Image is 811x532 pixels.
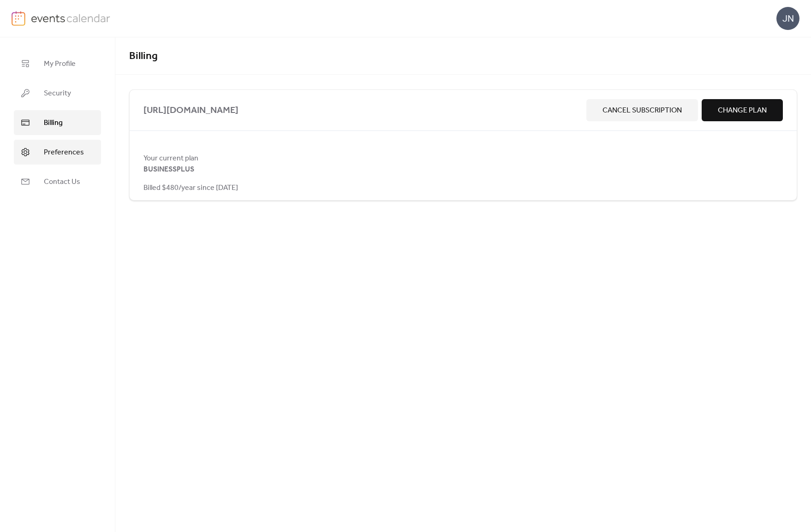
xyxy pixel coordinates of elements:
span: Billing [44,118,63,129]
span: Contact Us [44,177,80,188]
a: My Profile [14,51,101,76]
span: My Profile [44,59,76,70]
span: Preferences [44,147,84,158]
span: Security [44,88,71,99]
span: Billing [129,46,158,66]
a: Contact Us [14,169,101,194]
button: Cancel Subscription [586,99,698,121]
a: Preferences [14,140,101,165]
button: Change Plan [702,99,783,121]
a: Billing [14,110,101,135]
span: Cancel Subscription [602,105,682,116]
span: [URL][DOMAIN_NAME] [143,103,583,118]
a: Security [14,81,101,106]
span: Change Plan [718,105,767,116]
img: logo [12,11,25,26]
div: JN [776,7,799,30]
span: Your current plan [143,153,783,164]
span: Billed $480/year since [DATE] [143,183,238,194]
img: logo-type [31,11,111,25]
span: BUSINESSPLUS [143,164,194,175]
